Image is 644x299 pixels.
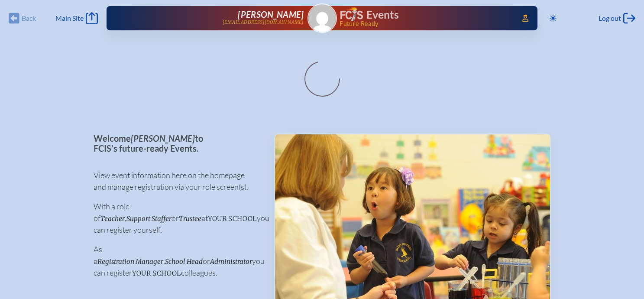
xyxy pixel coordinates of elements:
[340,21,510,27] span: Future Ready
[599,14,621,23] span: Log out
[94,133,260,153] p: Welcome to FCIS’s future-ready Events.
[308,4,336,32] img: Gravatar
[55,14,84,23] span: Main Site
[94,201,260,236] p: With a role of , or at you can register yourself.
[94,169,260,193] p: View event information here on the homepage and manage registration via your role screen(s).
[55,12,98,24] a: Main Site
[97,257,163,266] span: Registration Manager
[210,257,252,266] span: Administrator
[179,214,201,223] span: Trustee
[223,19,304,25] p: [EMAIL_ADDRESS][DOMAIN_NAME]
[132,269,181,277] span: your school
[94,244,260,279] p: As a , or you can register colleagues.
[100,214,125,223] span: Teacher
[208,214,257,223] span: your school
[131,133,195,143] span: [PERSON_NAME]
[165,257,203,266] span: School Head
[238,9,304,19] span: [PERSON_NAME]
[307,3,337,33] a: Gravatar
[340,7,510,27] div: FCIS Events — Future ready
[126,214,172,223] span: Support Staffer
[134,10,304,27] a: [PERSON_NAME][EMAIL_ADDRESS][DOMAIN_NAME]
